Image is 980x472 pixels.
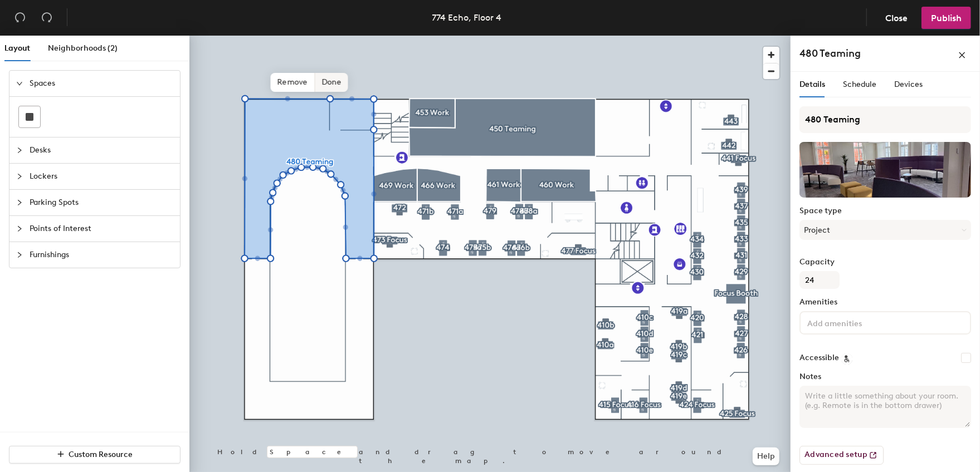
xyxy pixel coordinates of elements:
span: collapsed [16,199,23,206]
span: undo [14,12,26,23]
label: Space type [799,206,971,215]
h4: 480 Teaming [799,46,861,61]
span: Desks [30,137,173,163]
span: Done [315,73,348,92]
label: Notes [799,372,971,381]
span: Publish [931,13,962,23]
span: Close [885,13,908,23]
label: Capacity [799,258,971,267]
span: collapsed [16,147,23,154]
label: Accessible [799,353,839,362]
button: Close [876,7,917,29]
span: Parking Spots [30,190,173,215]
span: Neighborhoods (2) [48,43,118,53]
label: Amenities [799,298,971,307]
span: Spaces [30,71,173,96]
div: 774 Echo, Floor 4 [432,11,502,24]
span: expanded [16,80,23,87]
button: Advanced setup [799,446,884,465]
button: Redo (⌘ + ⇧ + Z) [36,7,58,29]
span: collapsed [16,225,23,232]
span: Layout [4,43,30,53]
span: Custom Resource [69,450,133,459]
span: Devices [894,80,923,89]
span: Details [799,80,825,89]
span: Points of Interest [30,216,173,242]
span: Furnishings [30,242,173,268]
button: Undo (⌘ + Z) [9,7,31,29]
button: Help [753,448,779,465]
span: Schedule [843,80,876,89]
span: collapsed [16,252,23,258]
span: Remove [271,73,315,92]
span: collapsed [16,173,23,180]
input: Add amenities [805,316,905,329]
span: Lockers [30,164,173,189]
img: The space named 480 Teaming [799,142,971,198]
button: Publish [922,7,971,29]
span: close [958,51,966,59]
button: Custom Resource [9,446,181,464]
button: Project [799,220,971,240]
